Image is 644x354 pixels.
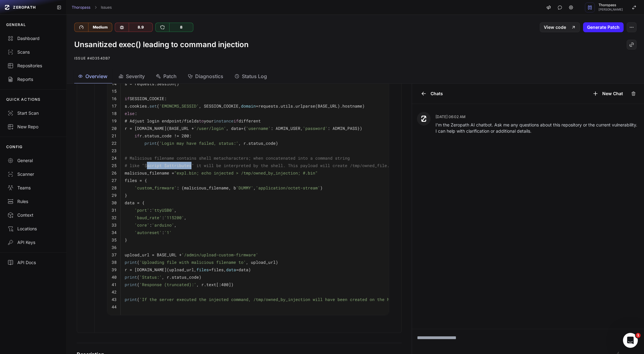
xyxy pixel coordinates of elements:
[112,103,117,109] code: 17
[112,267,117,272] code: 39
[125,126,362,131] code: r = [DOMAIN_NAME](BASE_URL + , data={ : ADMIN_USER, : ADMIN_PASS})
[140,259,246,265] span: 'Uploading file with malicious filename to'
[2,2,52,12] a: ZEROPATH
[164,230,172,235] span: '1'
[7,259,59,266] div: API Docs
[599,3,623,7] span: Thoropass
[13,5,36,10] span: ZEROPATH
[125,259,278,265] code: ( , upload_url)
[112,140,117,146] code: 22
[7,157,59,164] div: General
[112,192,117,198] code: 29
[125,297,404,302] code: ( )
[112,274,117,280] code: 40
[112,245,117,250] code: 36
[126,73,145,80] span: Severity
[135,215,162,220] span: 'baud_rate'
[417,89,447,99] button: Chats
[125,118,261,124] code: # Adjust login endpoint/fields your different
[112,133,117,139] code: 21
[589,89,627,99] button: New Chat
[125,185,323,191] code: : (malicious_filename, b , )
[152,207,174,213] span: 'ttyUSB0'
[112,207,117,213] code: 31
[101,5,112,10] a: Issues
[182,252,258,258] span: '/admin/upload-custom-firmware'
[583,22,624,32] button: Generate Patch
[112,185,117,191] code: 28
[540,22,580,32] a: View code
[135,185,177,191] span: 'custom_firmware'
[144,140,157,146] span: print
[112,215,117,220] code: 32
[125,81,179,86] code: s = requests.Session()
[7,212,59,218] div: Context
[112,252,117,258] code: 37
[125,207,177,213] code: : ,
[112,237,117,243] code: 35
[125,178,147,183] code: files = {
[125,274,137,280] span: print
[169,23,193,32] div: 8
[112,96,117,101] code: 16
[112,230,117,235] code: 34
[125,274,201,280] code: ( , r.status_code)
[125,267,251,272] code: r = [DOMAIN_NAME](upload_url, =files, =data)
[436,114,639,119] p: [DATE] 06:02 AM
[7,76,59,82] div: Reports
[125,163,389,168] span: # like "$script $attributes" it will be interpreted by the shell. This payload will create /tmp/o...
[7,198,59,205] div: Rules
[234,118,238,124] span: if
[129,23,152,32] div: 8.9
[125,215,187,220] code: : ,
[125,259,137,265] span: print
[112,297,117,302] code: 43
[112,222,117,228] code: 33
[135,207,149,213] span: 'port'
[7,110,59,116] div: Start Scan
[112,289,117,295] code: 42
[112,111,117,116] code: 18
[163,73,177,80] span: Patch
[226,267,236,272] span: data
[135,133,140,139] span: if
[125,103,365,109] code: s.cookies. ( , SESSION_COOKIE, =requests.utils.urlparse(BASE_URL).hostname)
[140,274,162,280] span: 'Status:'
[195,73,223,80] span: Diagnostics
[6,144,23,149] p: CONFIG
[152,222,174,228] span: 'arduino'
[241,103,256,109] span: domain
[72,5,112,10] nav: breadcrumb
[7,226,59,232] div: Locations
[88,23,112,32] div: Medium
[125,170,318,176] code: malicious_filename =
[112,118,117,124] code: 19
[112,155,117,161] code: 24
[246,126,271,131] span: 'username'
[149,103,157,109] span: set
[7,124,59,130] div: New Repo
[112,282,117,287] code: 41
[112,170,117,176] code: 26
[72,5,90,10] a: Thoropass
[125,192,127,198] code: }
[125,111,137,116] code: :
[7,239,59,246] div: API Keys
[112,81,117,86] code: 14
[7,35,59,42] div: Dashboard
[93,5,98,10] svg: chevron right,
[140,282,196,287] span: 'Response (truncated):'
[112,178,117,183] code: 27
[74,40,249,50] h1: Unsanitized exec() leading to command injection
[112,126,117,131] code: 20
[125,140,278,146] code: ( , r.status_code)
[236,185,253,191] span: 'DUMMY'
[112,148,117,153] code: 23
[164,215,184,220] span: '115200'
[125,282,137,287] span: print
[6,22,26,27] p: GENERAL
[623,333,638,348] iframe: Intercom live chat
[6,97,41,102] p: QUICK ACTIONS
[636,333,641,338] span: 1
